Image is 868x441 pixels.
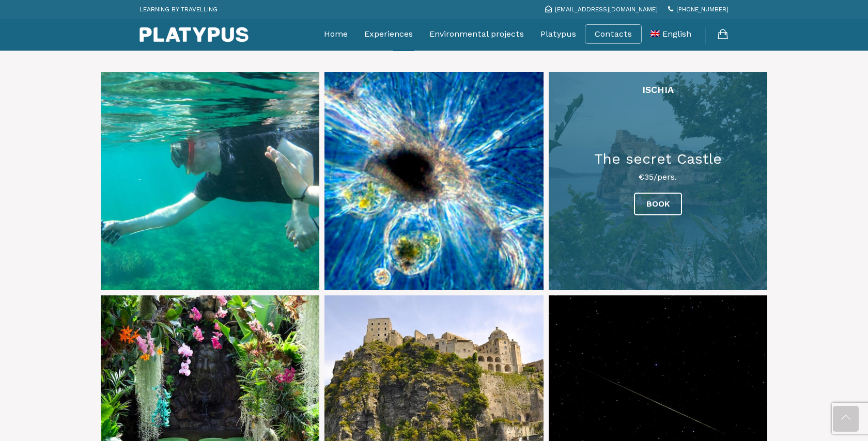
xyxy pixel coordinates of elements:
span: [EMAIL_ADDRESS][DOMAIN_NAME] [555,6,658,13]
span: English [662,29,691,39]
a: [EMAIL_ADDRESS][DOMAIN_NAME] [545,6,658,13]
a: Platypus [540,21,576,47]
span: [PHONE_NUMBER] [676,6,729,13]
a: Experiences [364,21,413,47]
a: Contacts [595,29,632,39]
a: [PHONE_NUMBER] [668,6,729,13]
img: Platypus [139,27,249,42]
a: Home [324,21,348,47]
a: Environmental projects [429,21,524,47]
p: LEARNING BY TRAVELLING [139,3,218,16]
a: English [650,21,691,47]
